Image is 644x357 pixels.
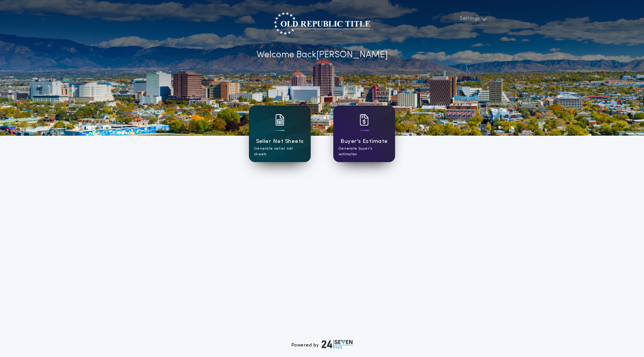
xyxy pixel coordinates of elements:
img: card icon [275,114,284,126]
img: card icon [360,114,369,126]
p: Generate buyer's estimates [339,146,390,157]
img: account-logo [274,12,370,35]
a: card iconBuyer's EstimateGenerate buyer's estimates [333,106,395,162]
button: Settings [455,12,490,26]
p: Welcome Back [PERSON_NAME] [256,48,388,62]
p: Generate seller net sheets [254,146,305,157]
h1: Buyer's Estimate [340,137,388,146]
img: logo [322,340,353,349]
a: card iconSeller Net SheetsGenerate seller net sheets [249,106,311,162]
div: Powered by [291,340,353,349]
h1: Seller Net Sheets [256,137,304,146]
